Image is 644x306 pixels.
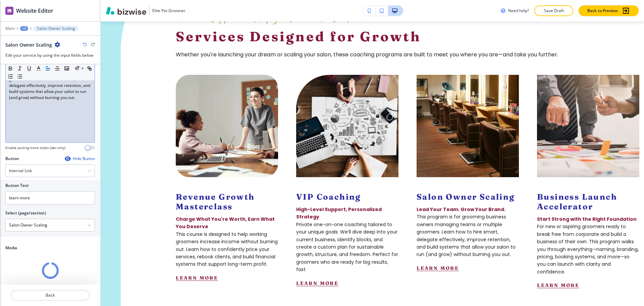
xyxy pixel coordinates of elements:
[537,216,637,222] strong: Start Strong with the Right Foundation
[537,75,639,177] img: <p><span style="color: rgb(40, 40, 157);">Business Launch Accelerator</span></p>
[296,192,361,202] span: VIP Coaching
[537,192,620,211] span: Business Launch Accelerator
[417,206,505,213] strong: Lead Your Team. Grow Your Brand.
[537,223,639,275] p: For new or aspiring groomers ready to break free from corporate and build a business of their own...
[65,156,95,161] button: Hide Button
[106,6,185,16] button: Elite Pet Groomer
[587,8,618,14] p: Back to Preview
[5,145,65,150] h4: Enable pasting more styles (dev only)
[5,245,95,251] h2: Media
[176,75,278,177] img: <p><span style="color: rgb(40, 40, 157);">Revenue Growth Masterclass</span></p>
[9,64,91,101] p: This program is for grooming business owners managing teams or multiple groomers. Learn how to hi...
[417,192,515,202] span: Salon Owner Scaling
[176,50,604,59] p: Whether you're launching your dream or scaling your salon, these coaching programs are built to m...
[176,192,257,211] span: Revenue Growth Masterclass
[417,265,459,271] button: learn more
[296,221,398,273] p: Private one-on-one coaching tailored to your unique goals. We’ll dive deep into your current busi...
[5,210,46,216] h2: Select (page/section)
[16,7,53,15] h2: Website Editor
[579,5,639,16] button: Back to Preview
[37,26,75,31] p: Salon Owner Scaling
[417,75,519,177] img: <p><span style="color: rgb(40, 40, 157);">Salon Owner Scaling</span></p>
[11,292,89,298] p: Back
[5,183,29,189] h2: Button Text
[543,8,565,14] p: Save Draft
[296,75,398,177] img: <p><span style="color: rgb(40, 40, 157);">VIP Coaching</span></p>
[106,7,146,15] img: Bizwise Logo
[176,216,276,230] strong: Charge What You're Worth, Earn What You Deserve
[20,26,28,31] button: +3
[537,282,579,288] button: learn more
[176,275,218,281] button: learn more
[176,10,373,25] span: Tailored Support to Help you Grow with Confidence
[417,213,519,258] p: This program is for grooming business owners managing teams or multiple groomers. Learn how to hi...
[296,206,383,220] strong: High-Level Support, Personalized Strategy
[5,26,15,31] button: Main
[176,28,421,44] span: Services Designed for Growth
[5,41,52,48] h2: Salon Owner Scaling
[5,156,19,162] h2: Button
[296,280,338,286] button: learn more
[34,26,78,31] button: Salon Owner Scaling
[6,219,87,231] input: Manual Input
[152,8,185,14] h3: Elite Pet Groomer
[534,5,573,16] button: Save Draft
[5,7,13,15] img: editor icon
[5,52,95,58] h3: Edit your service by using the input fields below
[508,8,529,14] h3: Need help?
[176,231,278,268] p: This course is designed to help working groomers increase income without burning out. Learn how t...
[11,290,90,301] button: Back
[9,168,32,174] h4: Internal Link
